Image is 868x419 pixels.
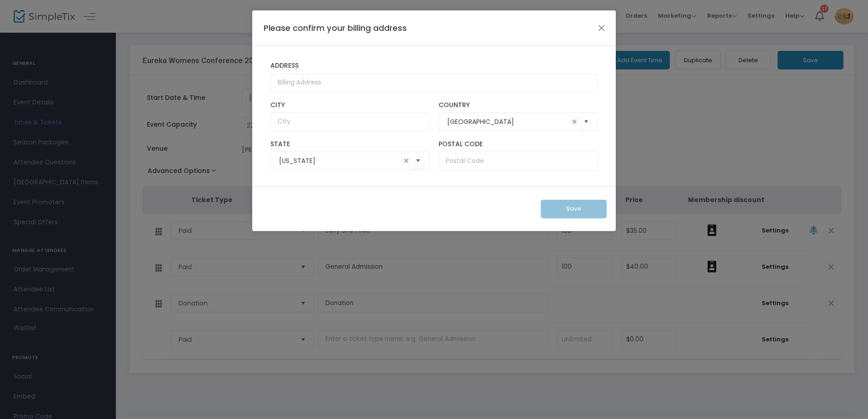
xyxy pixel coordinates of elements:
[439,152,598,170] input: Postal Code
[270,74,598,92] input: Billing Address
[447,117,569,127] input: Select Country
[401,155,412,166] span: clear
[580,113,593,131] button: Select
[270,140,429,148] label: State
[596,22,608,34] button: Close
[412,152,424,170] button: Select
[270,62,598,70] label: Address
[279,156,401,166] input: Select State
[270,113,429,131] input: City
[264,22,407,34] h4: Please confirm your billing address
[270,101,429,109] label: City
[569,116,580,127] span: clear
[439,101,598,109] label: Country
[439,140,598,148] label: Postal Code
